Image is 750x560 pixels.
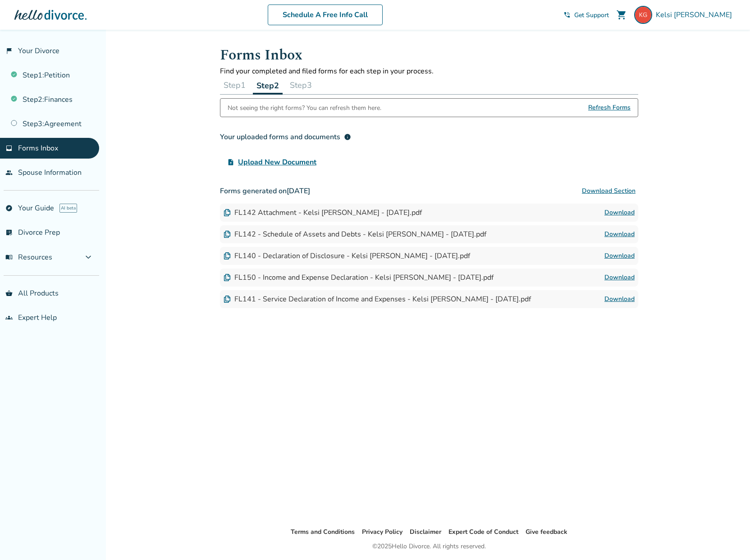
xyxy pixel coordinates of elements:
[5,252,52,262] span: Resources
[220,44,638,66] h1: Forms Inbox
[604,229,635,240] a: Download
[5,254,13,261] span: menu_book
[228,99,381,117] div: Not seeing the right forms? You can refresh them here.
[224,231,231,238] img: Document
[5,145,13,152] span: inbox
[220,132,351,142] div: Your uploaded forms and documents
[705,517,750,560] iframe: Chat Widget
[220,76,249,94] button: Step1
[224,229,486,239] div: FL142 - Schedule of Assets and Debts - Kelsi [PERSON_NAME] - [DATE].pdf
[220,66,638,76] p: Find your completed and filed forms for each step in your process.
[224,251,470,261] div: FL140 - Declaration of Disclosure - Kelsi [PERSON_NAME] - [DATE].pdf
[291,528,355,536] a: Terms and Conditions
[362,528,402,536] a: Privacy Policy
[448,528,518,536] a: Expert Code of Conduct
[604,294,635,305] a: Download
[268,5,383,25] a: Schedule A Free Info Call
[604,250,635,261] a: Download
[5,205,13,212] span: explore
[5,229,13,236] span: list_alt_check
[224,296,231,303] img: Document
[410,527,441,537] li: Disclaimer
[372,541,486,552] div: © 2025 Hello Divorce. All rights reserved.
[563,11,571,18] span: phone_in_talk
[18,143,58,153] span: Forms Inbox
[253,76,283,95] button: Step2
[656,10,736,20] span: Kelsi [PERSON_NAME]
[227,159,234,166] span: upload_file
[224,209,231,216] img: Document
[224,274,231,281] img: Document
[5,169,13,176] span: people
[526,527,567,537] li: Give feedback
[224,273,494,282] div: FL150 - Income and Expense Declaration - Kelsi [PERSON_NAME] - [DATE].pdf
[579,182,638,200] button: Download Section
[588,99,631,117] span: Refresh Forms
[224,294,531,304] div: FL141 - Service Declaration of Income and Expenses - Kelsi [PERSON_NAME] - [DATE].pdf
[563,11,609,19] a: phone_in_talkGet Support
[604,207,635,218] a: Download
[634,6,652,24] img: kelsigoss@gmail.com
[574,11,609,19] span: Get Support
[5,314,13,321] span: groups
[286,76,316,94] button: Step3
[238,157,316,168] span: Upload New Document
[220,182,638,200] h3: Forms generated on [DATE]
[5,47,13,55] span: flag_2
[344,133,351,141] span: info
[604,272,635,283] a: Download
[224,208,422,218] div: FL142 Attachment - Kelsi [PERSON_NAME] - [DATE].pdf
[224,252,231,260] img: Document
[5,290,13,297] span: shopping_basket
[59,204,77,213] span: AI beta
[83,252,94,263] span: expand_more
[616,9,627,20] span: shopping_cart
